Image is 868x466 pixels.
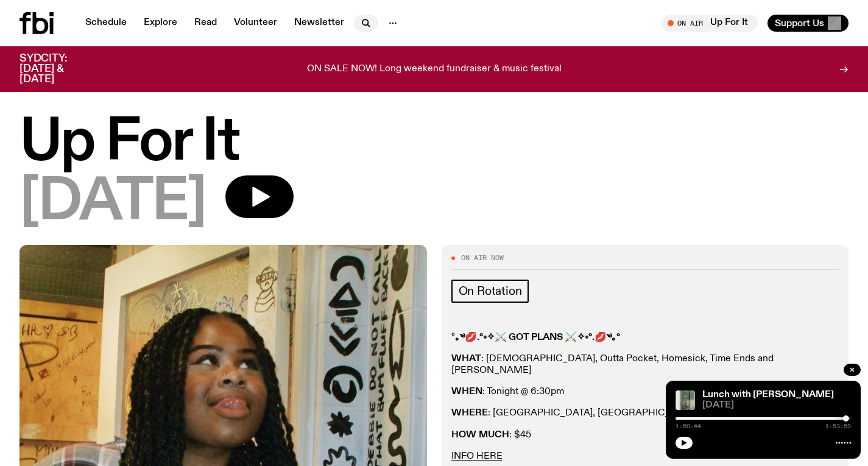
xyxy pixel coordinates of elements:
strong: WHEN [451,387,482,397]
p: : $45 [451,429,839,441]
p: : [GEOGRAPHIC_DATA], [GEOGRAPHIC_DATA] [451,408,839,419]
span: [DATE] [702,401,851,410]
h3: SYDCITY: [DATE] & [DATE] [19,54,97,85]
a: INFO HERE [451,451,503,461]
a: On Rotation [451,280,529,303]
button: On AirUp For It [662,15,758,32]
p: : [DEMOGRAPHIC_DATA], Outta Pocket, Homesick, Time Ends and [PERSON_NAME] [451,353,839,376]
span: On Air Now [461,255,504,261]
a: Volunteer [227,15,284,32]
span: 1:50:44 [676,423,701,429]
a: Explore [136,15,185,32]
a: Schedule [78,15,134,32]
strong: MUCH [479,430,509,440]
strong: HOW [451,430,476,440]
p: : Tonight @ 6:30pm [451,386,839,398]
strong: ｡༄💋.°˖✧⚔ GOT PLANS ⚔✧˖°.💋༄｡° [455,333,620,342]
strong: WHERE [451,408,488,418]
p: ° [451,332,839,344]
button: Support Us [767,15,849,32]
a: Lunch with [PERSON_NAME] [702,390,834,400]
a: Newsletter [287,15,351,32]
h1: Up For It [19,116,849,171]
span: 1:53:59 [825,423,851,429]
span: [DATE] [19,175,206,230]
a: Read [187,15,224,32]
span: On Rotation [459,284,522,298]
p: ON SALE NOW! Long weekend fundraiser & music festival [307,64,562,75]
strong: WHAT [451,354,481,364]
span: Support Us [775,18,824,29]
